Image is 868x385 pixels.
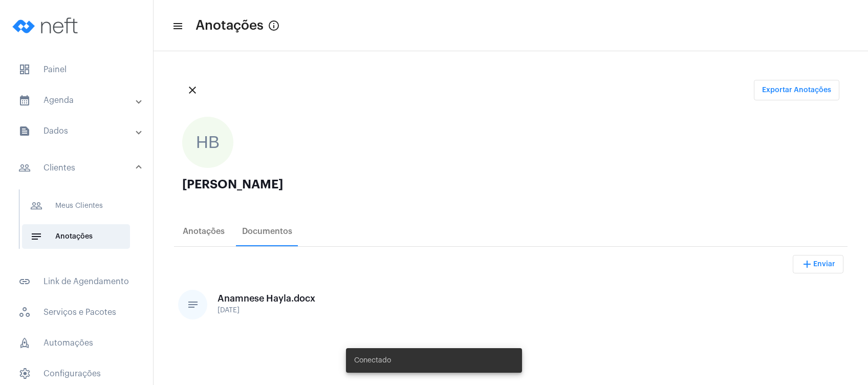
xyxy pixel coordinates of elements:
div: [PERSON_NAME] [182,178,839,190]
mat-icon: sidenav icon [30,230,42,243]
span: Painel [10,57,143,82]
span: sidenav icon [18,368,31,380]
span: Conectado [354,355,391,366]
mat-icon: sidenav icon [18,94,31,106]
span: sidenav icon [18,306,31,318]
mat-icon: add [801,258,813,270]
mat-panel-title: Clientes [18,162,137,174]
mat-icon: notes [178,290,207,319]
mat-icon: sidenav icon [30,200,42,212]
div: Anotações [183,227,225,236]
label: [DATE] [218,307,240,314]
span: Enviar [813,261,835,268]
mat-icon: sidenav icon [172,20,182,32]
div: HB [182,117,233,168]
span: sidenav icon [18,63,31,76]
img: logo-neft-novo-2.png [8,5,85,46]
label: Anamnese Hayla.docx [218,293,315,304]
span: sidenav icon [18,337,31,349]
span: Exportar Anotações [762,87,831,94]
button: Adicionar Documento [793,255,843,273]
span: Link de Agendamento [10,269,143,294]
mat-expansion-panel-header: sidenav iconAgenda [6,88,153,113]
mat-icon: close [186,84,199,96]
span: Automações [10,331,143,355]
mat-icon: info_outlined [268,19,280,32]
mat-icon: sidenav icon [18,125,31,137]
span: Meus Clientes [22,194,130,218]
span: Anotações [22,224,130,249]
mat-expansion-panel-header: sidenav iconDados [6,119,153,143]
mat-panel-title: Agenda [18,94,137,106]
button: Exportar Anotações [754,80,839,100]
mat-icon: sidenav icon [18,275,31,288]
div: sidenav iconClientes [6,184,153,263]
mat-expansion-panel-header: sidenav iconClientes [6,152,153,184]
div: Documentos [242,227,292,236]
mat-icon: sidenav icon [18,162,31,174]
span: Serviços e Pacotes [10,300,143,325]
mat-panel-title: Dados [18,125,137,137]
span: Anotações [196,17,264,34]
